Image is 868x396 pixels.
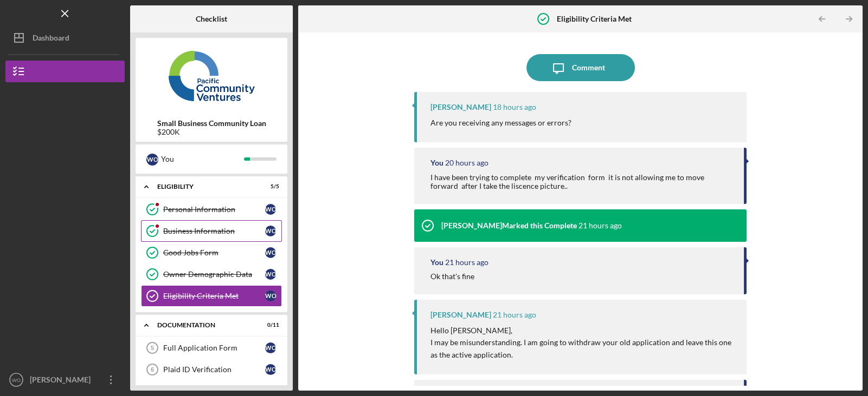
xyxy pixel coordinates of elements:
[557,15,632,23] b: Eligibility Criteria Met
[430,173,733,190] div: I have been trying to complete my verification form it is not allowing me to move forward after I...
[161,150,244,168] div: You
[578,221,622,230] time: 2025-09-09 19:44
[12,377,21,383] text: WO
[265,204,276,215] div: W O
[5,27,125,49] button: Dashboard
[163,205,265,214] div: Personal Information
[141,220,282,242] a: Business InformationWO
[5,369,125,391] button: WO[PERSON_NAME]
[163,292,265,300] div: Eligibility Criteria Met
[430,258,443,267] div: You
[430,325,736,336] p: Hello [PERSON_NAME],
[441,221,577,230] div: [PERSON_NAME] Marked this Complete
[157,119,266,128] b: Small Business Community Loan
[445,159,488,167] time: 2025-09-09 20:41
[430,117,571,129] p: Are you receiving any messages or errors?
[445,258,488,267] time: 2025-09-09 19:39
[163,248,265,257] div: Good Jobs Form
[430,159,443,167] div: You
[141,359,282,380] a: 6Plaid ID VerificationWO
[265,364,276,375] div: W O
[260,183,279,190] div: 5 / 5
[141,199,282,220] a: Personal InformationWO
[430,272,474,281] div: Ok that's fine
[157,183,252,190] div: Eligibility
[151,366,154,373] tspan: 6
[260,322,279,328] div: 0 / 11
[163,344,265,352] div: Full Application Form
[157,322,252,328] div: Documentation
[572,54,605,81] div: Comment
[141,285,282,307] a: Eligibility Criteria MetWO
[265,269,276,280] div: W O
[163,365,265,374] div: Plaid ID Verification
[430,103,491,111] div: [PERSON_NAME]
[141,337,282,359] a: 5Full Application FormWO
[136,43,287,108] img: Product logo
[157,128,266,136] div: $200K
[146,154,158,166] div: W O
[430,336,736,361] p: I may be misunderstanding. I am going to withdraw your old application and leave this one as the ...
[163,227,265,235] div: Business Information
[430,311,491,319] div: [PERSON_NAME]
[493,103,536,111] time: 2025-09-09 23:02
[265,342,276,353] div: W O
[163,270,265,279] div: Owner Demographic Data
[265,247,276,258] div: W O
[27,369,98,393] div: [PERSON_NAME]
[265,226,276,236] div: W O
[265,291,276,301] div: W O
[141,242,282,263] a: Good Jobs FormWO
[141,263,282,285] a: Owner Demographic DataWO
[151,345,154,351] tspan: 5
[493,311,536,319] time: 2025-09-09 19:39
[33,27,69,51] div: Dashboard
[196,15,227,23] b: Checklist
[526,54,635,81] button: Comment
